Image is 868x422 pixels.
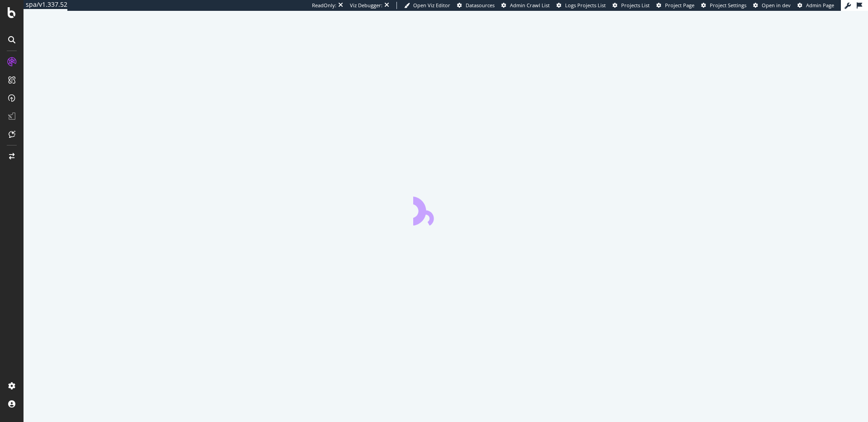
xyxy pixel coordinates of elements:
[701,2,746,9] a: Project Settings
[565,2,606,9] span: Logs Projects List
[466,2,495,9] span: Datasources
[665,2,694,9] span: Project Page
[457,2,495,9] a: Datasources
[797,2,834,9] a: Admin Page
[806,2,834,9] span: Admin Page
[501,2,550,9] a: Admin Crawl List
[621,2,650,9] span: Projects List
[753,2,791,9] a: Open in dev
[710,2,746,9] span: Project Settings
[557,2,606,9] a: Logs Projects List
[404,2,450,9] a: Open Viz Editor
[656,2,694,9] a: Project Page
[312,2,336,9] div: ReadOnly:
[413,2,450,9] span: Open Viz Editor
[762,2,791,9] span: Open in dev
[413,193,478,225] div: animation
[510,2,550,9] span: Admin Crawl List
[613,2,650,9] a: Projects List
[350,2,382,9] div: Viz Debugger:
